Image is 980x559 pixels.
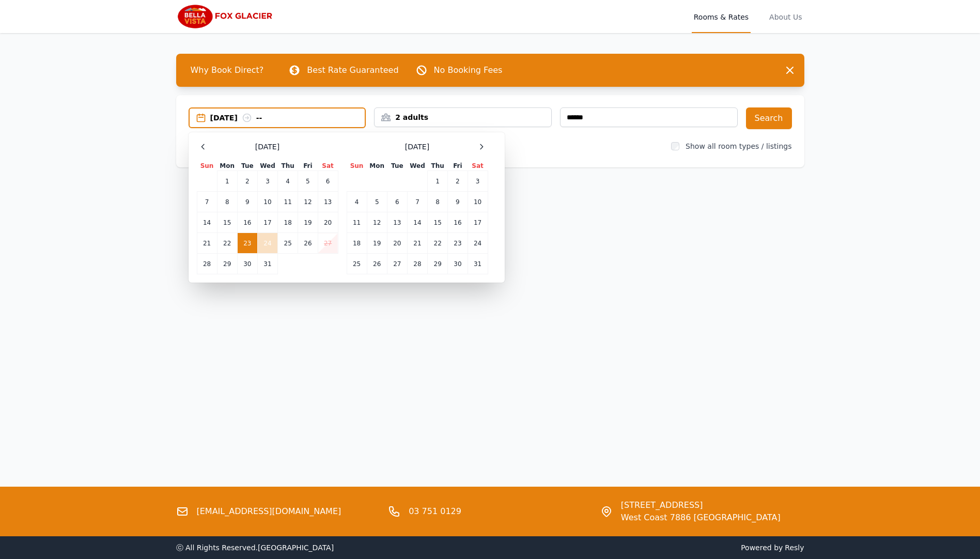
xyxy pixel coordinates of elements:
[318,212,338,233] td: 20
[468,161,488,171] th: Sat
[405,142,429,152] span: [DATE]
[278,233,298,254] td: 25
[278,161,298,171] th: Thu
[387,161,407,171] th: Tue
[217,192,237,212] td: 8
[237,171,257,192] td: 2
[210,113,365,123] div: [DATE] --
[237,161,257,171] th: Tue
[746,107,792,129] button: Search
[387,254,407,274] td: 27
[217,212,237,233] td: 15
[347,192,367,212] td: 4
[257,212,277,233] td: 17
[307,64,398,76] p: Best Rate Guaranteed
[298,161,318,171] th: Fri
[257,161,277,171] th: Wed
[278,192,298,212] td: 11
[375,112,551,122] div: 2 adults
[434,64,503,76] p: No Booking Fees
[367,212,387,233] td: 12
[468,171,488,192] td: 3
[428,212,448,233] td: 15
[217,233,237,254] td: 22
[686,142,791,150] label: Show all room types / listings
[318,233,338,254] td: 27
[407,212,427,233] td: 14
[448,233,468,254] td: 23
[347,254,367,274] td: 25
[407,161,427,171] th: Wed
[217,254,237,274] td: 29
[257,233,277,254] td: 24
[197,212,217,233] td: 14
[468,254,488,274] td: 31
[176,4,276,29] img: Bella Vista Fox Glacier
[428,254,448,274] td: 29
[448,161,468,171] th: Fri
[407,254,427,274] td: 28
[318,161,338,171] th: Sat
[494,542,804,553] span: Powered by
[197,192,217,212] td: 7
[407,233,427,254] td: 21
[298,212,318,233] td: 19
[318,192,338,212] td: 13
[217,161,237,171] th: Mon
[298,233,318,254] td: 26
[387,233,407,254] td: 20
[298,171,318,192] td: 5
[347,212,367,233] td: 11
[278,171,298,192] td: 4
[257,192,277,212] td: 10
[237,254,257,274] td: 30
[428,192,448,212] td: 8
[197,161,217,171] th: Sun
[237,233,257,254] td: 23
[197,254,217,274] td: 28
[448,212,468,233] td: 16
[448,171,468,192] td: 2
[621,511,781,524] span: West Coast 7886 [GEOGRAPHIC_DATA]
[257,254,277,274] td: 31
[367,233,387,254] td: 19
[428,233,448,254] td: 22
[367,161,387,171] th: Mon
[255,142,279,152] span: [DATE]
[387,212,407,233] td: 13
[621,499,781,511] span: [STREET_ADDRESS]
[387,192,407,212] td: 6
[182,60,272,81] span: Why Book Direct?
[298,192,318,212] td: 12
[278,212,298,233] td: 18
[468,233,488,254] td: 24
[428,171,448,192] td: 1
[448,192,468,212] td: 9
[347,161,367,171] th: Sun
[409,505,461,518] a: 03 751 0129
[237,212,257,233] td: 16
[468,212,488,233] td: 17
[785,544,804,552] a: Resly
[257,171,277,192] td: 3
[468,192,488,212] td: 10
[347,233,367,254] td: 18
[428,161,448,171] th: Thu
[176,544,334,552] span: ⓒ All Rights Reserved. [GEOGRAPHIC_DATA]
[217,171,237,192] td: 1
[197,233,217,254] td: 21
[237,192,257,212] td: 9
[448,254,468,274] td: 30
[367,254,387,274] td: 26
[407,192,427,212] td: 7
[367,192,387,212] td: 5
[318,171,338,192] td: 6
[197,505,341,518] a: [EMAIL_ADDRESS][DOMAIN_NAME]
